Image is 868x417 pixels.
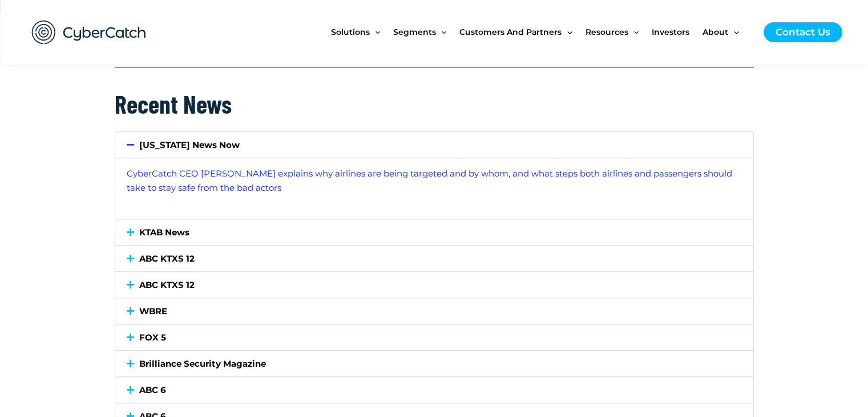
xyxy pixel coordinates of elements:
[127,168,732,193] a: CyberCatch CEO [PERSON_NAME] explains why airlines are being targeted and by whom, and what steps...
[139,306,167,316] a: WBRE
[21,9,158,56] img: CyberCatch
[370,8,380,56] span: Menu Toggle
[586,8,628,56] span: Resources
[139,253,195,264] a: ABC KTXS 12
[459,8,562,56] span: Customers and Partners
[139,139,240,150] a: [US_STATE] News Now
[331,8,370,56] span: Solutions
[652,8,689,56] span: Investors
[139,384,166,395] a: ABC 6
[728,8,738,56] span: Menu Toggle
[436,8,446,56] span: Menu Toggle
[764,22,842,42] a: Contact Us
[139,227,189,238] a: KTAB News
[703,8,728,56] span: About
[139,358,266,369] a: Brilliance Security Magazine
[628,8,639,56] span: Menu Toggle
[331,8,752,56] nav: Site Navigation: New Main Menu
[562,8,572,56] span: Menu Toggle
[393,8,436,56] span: Segments
[115,87,754,120] h2: Recent News
[652,8,703,56] a: Investors
[139,332,166,343] a: FOX 5
[139,279,195,290] a: ABC KTXS 12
